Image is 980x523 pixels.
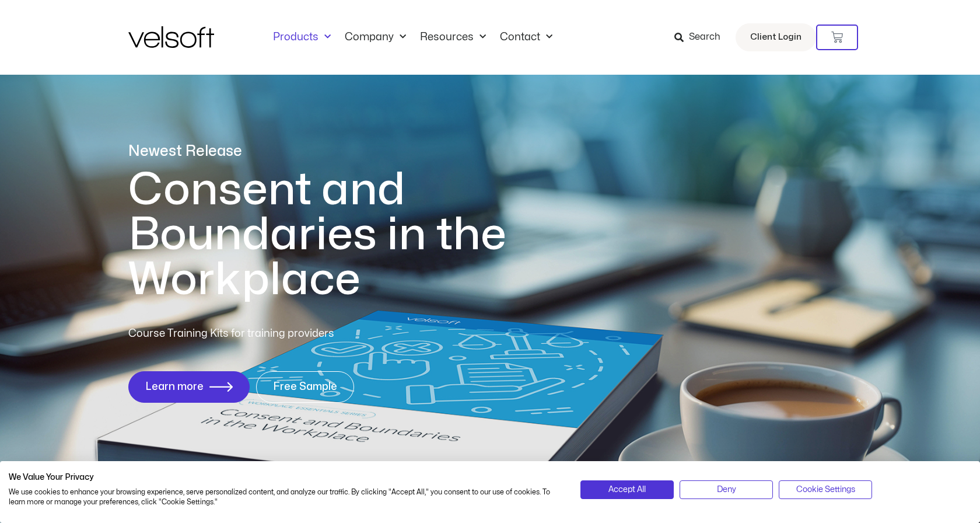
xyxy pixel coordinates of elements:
[128,141,554,162] p: Newest Release
[717,483,736,496] span: Deny
[128,26,214,48] img: Velsoft Training Materials
[750,30,801,45] span: Client Login
[338,31,413,44] a: CompanyMenu Toggle
[493,31,559,44] a: ContactMenu Toggle
[273,381,337,393] span: Free Sample
[580,480,674,499] button: Accept all cookies
[128,168,554,302] h1: Consent and Boundaries in the Workplace
[689,30,720,45] span: Search
[145,381,204,393] span: Learn more
[128,371,250,403] a: Learn more
[674,27,729,47] a: Search
[413,31,493,44] a: ResourcesMenu Toggle
[9,487,563,507] p: We use cookies to enhance your browsing experience, serve personalized content, and analyze our t...
[256,371,354,403] a: Free Sample
[128,326,419,342] p: Course Training Kits for training providers
[9,472,563,483] h2: We Value Your Privacy
[779,480,872,499] button: Adjust cookie preferences
[266,31,338,44] a: ProductsMenu Toggle
[680,480,773,499] button: Deny all cookies
[266,31,559,44] nav: Menu
[796,483,855,496] span: Cookie Settings
[736,23,816,51] a: Client Login
[608,483,646,496] span: Accept All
